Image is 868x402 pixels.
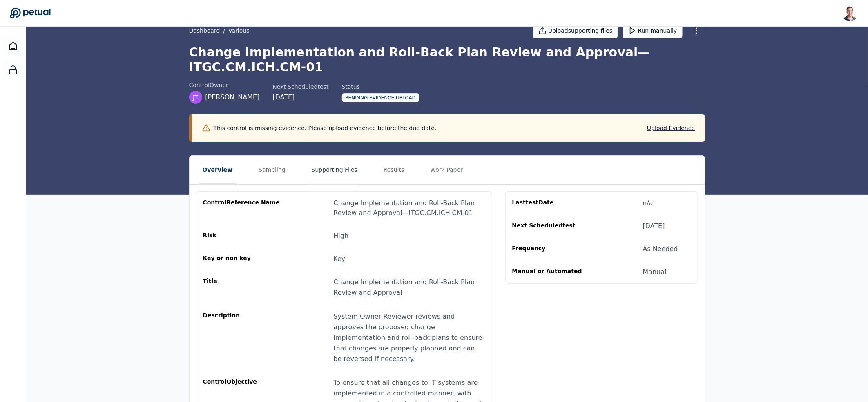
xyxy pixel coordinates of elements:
div: Change Implementation and Roll-Back Plan Review and Approval — ITGC.CM.ICH.CM-01 [334,198,485,218]
div: [DATE] [272,92,328,102]
div: Pending Evidence Upload [342,93,420,102]
span: JT [193,93,198,101]
div: control Reference Name [203,198,281,218]
nav: Tabs [190,156,705,184]
div: n/a [643,198,653,208]
button: Results [380,156,408,184]
button: Upload Evidence [647,124,695,132]
div: As Needed [643,244,678,254]
button: Various [228,27,249,35]
button: Work Paper [427,156,466,184]
h1: Change Implementation and Roll-Back Plan Review and Approval — ITGC.CM.ICH.CM-01 [189,45,705,74]
div: Status [342,83,420,91]
div: / [189,27,250,35]
div: Next Scheduled test [512,221,591,231]
p: This control is missing evidence. Please upload evidence before the due date. [214,124,437,132]
a: SOC [3,60,23,80]
div: Manual or Automated [512,267,591,277]
button: Overview [199,156,236,184]
div: Description [203,311,281,364]
span: [PERSON_NAME] [205,92,260,102]
div: Last test Date [512,198,591,208]
button: Sampling [255,156,289,184]
a: Dashboard [3,36,23,56]
div: control Owner [189,81,260,89]
div: Key [334,254,346,264]
img: Snir Kodesh [842,5,858,21]
button: Uploadsupporting files [533,23,618,38]
button: Run manually [623,23,683,38]
div: Risk [203,231,281,241]
div: [DATE] [643,221,665,231]
div: Frequency [512,244,591,254]
div: System Owner Reviewer reviews and approves the proposed change implementation and roll-back plans... [334,311,485,364]
div: Key or non key [203,254,281,264]
a: Dashboard [189,27,220,35]
div: High [334,231,349,241]
a: Go to Dashboard [10,7,51,19]
div: Manual [643,267,667,277]
button: Supporting Files [308,156,361,184]
span: Change Implementation and Roll-Back Plan Review and Approval [334,278,475,296]
div: Title [203,277,281,298]
div: Next Scheduled test [272,83,328,91]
